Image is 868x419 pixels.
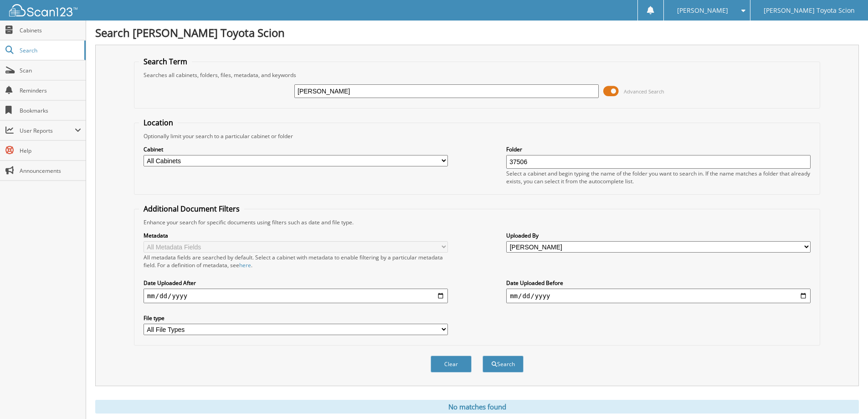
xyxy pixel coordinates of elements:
[144,145,448,153] label: Cabinet
[20,47,80,54] span: Search
[506,170,811,185] div: Select a cabinet and begin typing the name of the folder you want to search in. If the name match...
[20,67,81,74] span: Scan
[506,279,811,287] label: Date Uploaded Before
[506,145,811,153] label: Folder
[483,356,524,372] button: Search
[144,289,448,303] input: start
[624,88,664,95] span: Advanced Search
[677,8,728,13] span: [PERSON_NAME]
[20,107,81,114] span: Bookmarks
[20,26,81,34] span: Cabinets
[144,279,448,287] label: Date Uploaded After
[144,232,448,239] label: Metadata
[20,147,81,155] span: Help
[139,57,192,67] legend: Search Term
[139,132,815,140] div: Optionally limit your search to a particular cabinet or folder
[506,289,811,303] input: end
[95,25,859,40] h1: Search [PERSON_NAME] Toyota Scion
[431,356,472,372] button: Clear
[144,314,448,322] label: File type
[95,400,859,414] div: No matches found
[20,87,81,94] span: Reminders
[20,127,75,134] span: User Reports
[139,218,815,226] div: Enhance your search for specific documents using filters such as date and file type.
[20,167,81,175] span: Announcements
[144,253,448,269] div: All metadata fields are searched by default. Select a cabinet with metadata to enable filtering b...
[239,261,251,269] a: here
[764,8,855,13] span: [PERSON_NAME] Toyota Scion
[139,118,178,128] legend: Location
[506,232,811,239] label: Uploaded By
[139,71,815,79] div: Searches all cabinets, folders, files, metadata, and keywords
[9,4,77,16] img: scan123-logo-white.svg
[139,204,244,214] legend: Additional Document Filters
